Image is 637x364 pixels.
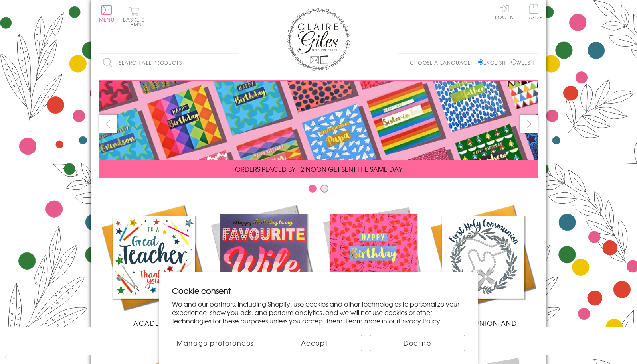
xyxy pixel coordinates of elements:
[428,203,538,337] a: Communion and Confirmation
[410,59,477,66] p: Choose a language:
[177,338,254,348] span: Manage preferences
[399,316,440,325] a: Privacy Policy
[449,318,517,337] span: Communion and Confirmation
[287,8,350,71] img: Claire Giles Greetings Cards
[520,115,538,133] button: next
[478,59,483,65] input: English
[172,285,465,296] h2: Cookie consent
[478,59,510,66] label: English
[320,185,328,193] button: Carousel Page 2
[267,335,362,351] button: Accept
[318,203,428,328] a: Birthdays
[309,185,317,193] button: Carousel Page 1 (Current Slide)
[209,203,318,328] a: New Releases
[99,184,538,197] div: Carousel Pagination
[127,16,145,28] span: 0 items
[123,6,145,27] button: Basket0 items
[511,59,516,65] input: Welsh
[525,4,542,20] span: Trade
[235,164,402,174] span: ORDERS PLACED BY 12 NOON GET SENT THE SAME DAY
[172,300,465,325] p: We and our partners, including Shopify, use cookies and other technologies to personalize your ex...
[99,16,115,23] span: Menu
[370,335,465,351] button: Decline
[231,54,239,72] input: Search
[99,54,239,72] input: Search all products
[99,115,117,133] button: prev
[99,203,209,328] a: Academic
[172,335,259,351] button: Manage preferences
[511,59,534,66] label: Welsh
[99,5,115,22] button: Menu
[495,4,514,20] a: Log In
[133,318,174,328] span: Academic
[525,4,542,21] a: Trade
